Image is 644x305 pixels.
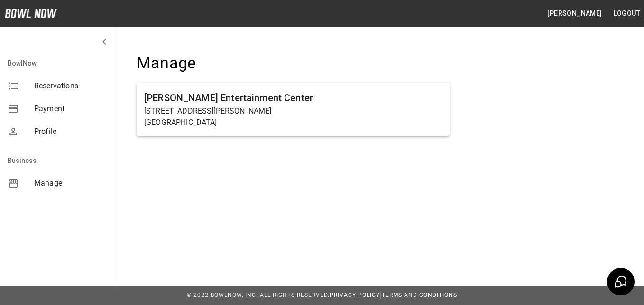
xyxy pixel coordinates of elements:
h4: Manage [137,53,450,73]
h6: [PERSON_NAME] Entertainment Center [144,90,442,105]
button: [PERSON_NAME] [543,5,606,22]
a: Privacy Policy [330,292,380,298]
span: Payment [34,103,106,114]
p: [GEOGRAPHIC_DATA] [144,117,442,128]
a: Terms and Conditions [382,292,457,298]
button: Logout [610,5,644,22]
span: Reservations [34,80,106,92]
span: © 2022 BowlNow, Inc. All Rights Reserved. [187,292,330,298]
img: logo [5,9,57,18]
span: Profile [34,126,106,137]
span: Manage [34,178,106,189]
p: [STREET_ADDRESS][PERSON_NAME] [144,105,442,117]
